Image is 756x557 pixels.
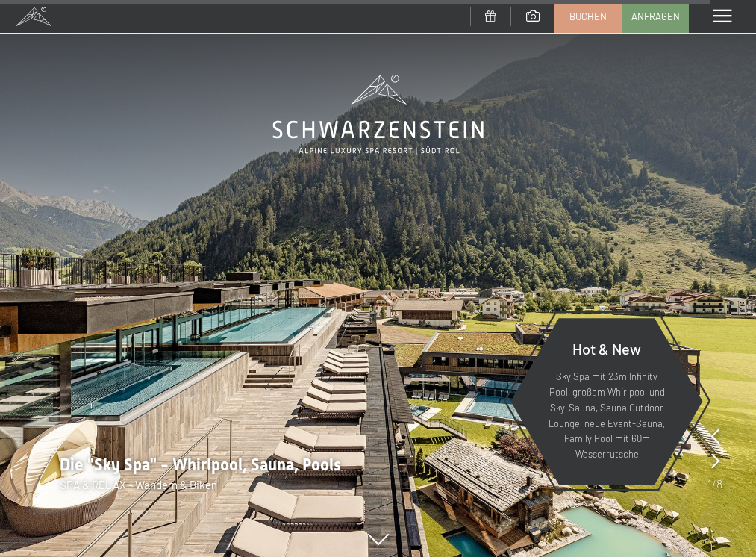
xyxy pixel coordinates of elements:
[510,317,704,485] a: Hot & New Sky Spa mit 23m Infinity Pool, großem Whirlpool und Sky-Sauna, Sauna Outdoor Lounge, ne...
[569,10,607,23] span: Buchen
[716,476,722,492] span: 8
[547,369,666,462] p: Sky Spa mit 23m Infinity Pool, großem Whirlpool und Sky-Sauna, Sauna Outdoor Lounge, neue Event-S...
[572,340,641,358] span: Hot & New
[60,478,217,491] span: SPA & RELAX - Wandern & Biken
[622,1,688,32] a: Anfragen
[555,1,621,32] a: Buchen
[631,10,680,23] span: Anfragen
[707,476,712,492] span: 1
[712,476,716,492] span: /
[60,455,341,474] span: Die "Sky Spa" - Whirlpool, Sauna, Pools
